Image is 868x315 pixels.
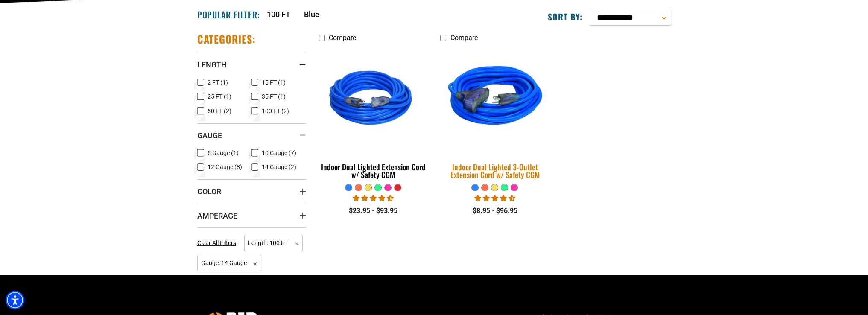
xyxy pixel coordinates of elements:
[197,239,236,246] span: Clear All Filters
[197,187,221,196] span: Color
[197,131,222,140] span: Gauge
[435,45,555,154] img: blue
[319,46,428,184] a: blue Indoor Dual Lighted Extension Cord w/ Safety CGM
[197,211,237,221] span: Amperage
[262,150,296,156] span: 10 Gauge (7)
[262,79,286,85] span: 15 FT (1)
[353,194,394,202] span: 4.40 stars
[262,108,289,114] span: 100 FT (2)
[267,9,290,20] a: 100 FT
[208,93,231,99] span: 25 FT (1)
[440,46,549,184] a: blue Indoor Dual Lighted 3-Outlet Extension Cord w/ Safety CGM
[208,108,231,114] span: 50 FT (2)
[440,163,549,178] div: Indoor Dual Lighted 3-Outlet Extension Cord w/ Safety CGM
[197,259,262,267] a: Gauge: 14 Gauge
[208,79,228,85] span: 2 FT (1)
[208,164,242,170] span: 12 Gauge (8)
[440,206,549,216] div: $8.95 - $96.95
[329,34,356,42] span: Compare
[244,235,303,251] span: Length: 100 FT
[197,123,306,147] summary: Gauge
[197,204,306,227] summary: Amperage
[208,150,239,156] span: 6 Gauge (1)
[244,239,303,247] a: Length: 100 FT
[262,93,286,99] span: 35 FT (1)
[197,52,306,76] summary: Length
[450,34,477,42] span: Compare
[548,11,583,22] label: Sort by:
[197,32,256,46] h2: Categories:
[197,179,306,203] summary: Color
[319,163,428,178] div: Indoor Dual Lighted Extension Cord w/ Safety CGM
[197,9,260,20] h2: Popular Filter:
[6,291,24,309] div: Accessibility Menu
[197,239,240,248] a: Clear All Filters
[197,60,227,70] span: Length
[474,194,515,202] span: 4.33 stars
[197,255,262,271] span: Gauge: 14 Gauge
[319,206,428,216] div: $23.95 - $93.95
[304,9,319,20] a: Blue
[319,50,427,149] img: blue
[262,164,296,170] span: 14 Gauge (2)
